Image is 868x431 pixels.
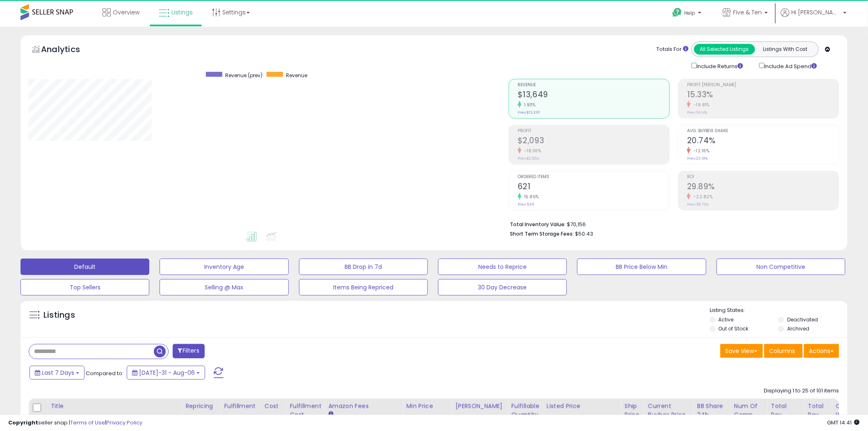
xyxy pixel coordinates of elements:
span: Revenue (prev) [225,72,263,79]
button: Actions [804,344,839,358]
button: Listings With Cost [755,44,816,55]
button: Filters [173,344,205,358]
a: Privacy Policy [106,419,142,426]
button: Columns [764,344,803,358]
small: -19.91% [691,102,710,108]
button: BB Drop in 7d [299,259,428,275]
span: ROI [687,175,839,179]
div: Total Rev. [771,402,801,419]
h2: 20.74% [687,136,839,147]
span: Avg. Buybox Share [687,129,839,133]
span: Help [685,9,696,16]
small: -12.16% [691,148,710,154]
div: BB Share 24h. [697,402,727,419]
h2: 621 [518,182,669,193]
span: Profit [518,129,669,133]
div: Displaying 1 to 25 of 101 items [764,387,839,395]
button: Default [21,259,149,275]
label: Archived [787,325,809,332]
div: Totals For [657,46,689,53]
div: Ordered Items [836,402,866,419]
span: Overview [113,8,139,16]
small: Prev: 19.14% [687,110,707,115]
div: Include Returns [685,61,753,71]
button: Inventory Age [160,259,288,275]
b: Total Inventory Value: [510,221,566,228]
button: BB Price Below Min [577,259,706,275]
button: 30 Day Decrease [438,279,567,296]
div: Listed Price [547,402,618,410]
label: Deactivated [787,316,818,323]
div: Cost [265,402,283,410]
span: Hi [PERSON_NAME] [792,8,841,16]
span: Five & Ten [733,8,762,16]
span: Revenue [518,83,669,87]
button: All Selected Listings [694,44,755,55]
div: Fulfillable Quantity [511,402,539,419]
div: Ship Price [625,402,641,419]
small: Amazon Fees. [328,410,333,418]
button: Items Being Repriced [299,279,428,296]
div: Num of Comp. [734,402,764,419]
b: Short Term Storage Fees: [510,230,574,237]
li: $70,156 [510,219,833,229]
div: Min Price [406,402,448,410]
div: [PERSON_NAME] [455,402,504,410]
div: Current Buybox Price [648,402,690,419]
span: Listings [171,8,193,16]
span: Last 7 Days [42,369,74,377]
span: [DATE]-31 - Aug-06 [139,369,195,377]
div: Repricing [185,402,217,410]
a: Help [666,1,710,27]
strong: Copyright [8,419,38,426]
span: Profit [PERSON_NAME] [687,83,839,87]
span: Compared to: [86,369,123,377]
div: Fulfillment Cost [290,402,321,419]
small: 1.93% [521,102,536,108]
label: Active [719,316,734,323]
h2: 15.33% [687,90,839,101]
div: Title [50,402,178,410]
small: Prev: $13,391 [518,110,540,115]
div: Amazon Fees [328,402,399,410]
label: Out of Stock [719,325,749,332]
button: Last 7 Days [30,366,85,380]
button: Save View [720,344,763,358]
small: Prev: 23.61% [687,156,708,161]
h2: $2,093 [518,136,669,147]
a: Terms of Use [70,419,105,426]
small: Prev: $2,564 [518,156,539,161]
h2: 29.89% [687,182,839,193]
small: Prev: 38.73% [687,202,708,207]
button: Non Competitive [717,259,845,275]
div: Include Ad Spend [753,61,830,71]
h5: Listings [43,309,75,321]
span: Ordered Items [518,175,669,179]
div: seller snap | | [8,419,142,427]
h5: Analytics [41,44,96,57]
i: Get Help [672,7,683,18]
small: -18.36% [521,148,541,154]
a: Hi [PERSON_NAME] [781,8,847,27]
p: Listing States: [710,307,847,314]
div: Total Rev. Diff. [808,402,829,428]
button: [DATE]-31 - Aug-06 [127,366,205,380]
span: 2025-08-14 14:41 GMT [827,419,860,426]
button: Needs to Reprice [438,259,567,275]
small: Prev: 536 [518,202,534,207]
span: Revenue [286,72,307,79]
h2: $13,649 [518,90,669,101]
span: $50.43 [575,230,593,238]
button: Selling @ Max [160,279,288,296]
span: Columns [770,347,795,355]
small: -22.82% [691,194,713,200]
div: Fulfillment [224,402,257,410]
button: Top Sellers [21,279,149,296]
small: 15.86% [521,194,539,200]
